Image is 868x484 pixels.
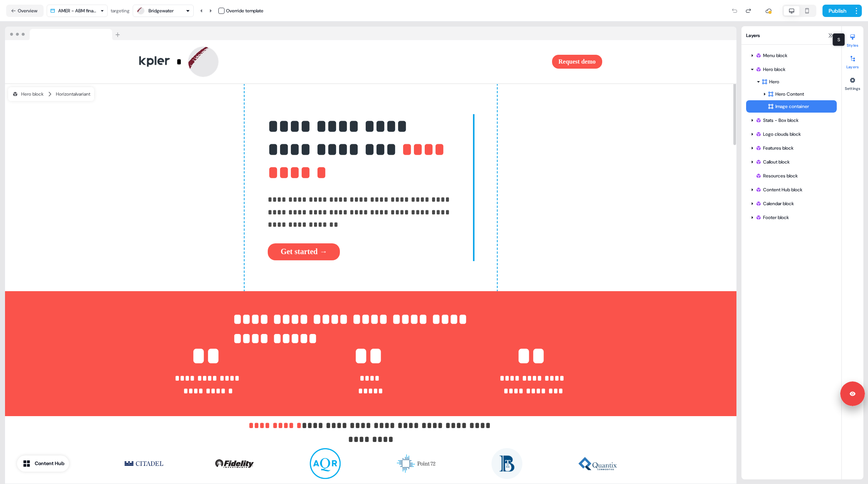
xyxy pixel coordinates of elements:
[746,49,837,62] div: Menu block
[762,78,834,86] div: Hero
[306,448,344,479] img: Image
[833,33,845,46] div: S
[111,7,130,15] div: targeting
[746,128,837,140] div: Logo clouds block
[755,158,834,166] div: Callout block
[842,52,863,69] button: Layers
[755,52,834,59] div: Menu block
[755,66,834,73] div: Hero block
[755,116,834,124] div: Stats - Box block
[755,130,834,138] div: Logo clouds block
[746,63,837,113] div: Hero blockHeroHero ContentImage container
[17,455,69,472] button: Content Hub
[397,448,436,479] img: Image
[746,170,837,182] div: Resources block
[133,5,194,17] button: Bridgewater
[578,448,617,479] img: Image
[755,200,834,207] div: Calendar block
[35,460,64,467] div: Content Hub
[488,448,526,479] img: Image
[746,184,837,196] div: Content Hub block
[755,144,834,152] div: Features block
[12,90,44,98] div: Hero block
[746,100,837,113] div: Image container
[268,243,340,260] button: Get started →
[5,27,123,40] img: Browser topbar
[56,90,90,98] div: Horizontal variant
[125,448,163,479] img: Image
[755,172,834,180] div: Resources block
[746,211,837,224] div: Footer block
[768,103,834,110] div: Image container
[58,7,97,15] div: AMER - ABM financials
[374,55,602,69] div: Request demo
[755,214,834,221] div: Footer block
[741,26,841,45] div: Layers
[768,90,834,98] div: Hero Content
[116,40,625,83] div: *Request demo
[822,5,851,17] button: Publish
[746,114,837,126] div: Stats - Box block
[746,88,837,100] div: Hero Content
[149,7,174,15] div: Bridgewater
[268,243,454,260] div: Get started →
[842,74,863,91] button: Settings
[552,55,602,69] button: Request demo
[746,76,837,113] div: HeroHero ContentImage container
[226,7,263,15] div: Override template
[746,142,837,154] div: Features block
[842,31,863,48] button: Styles
[746,156,837,168] div: Callout block
[215,448,254,479] img: Image
[746,197,837,210] div: Calendar block
[755,186,834,194] div: Content Hub block
[6,5,44,17] button: Overview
